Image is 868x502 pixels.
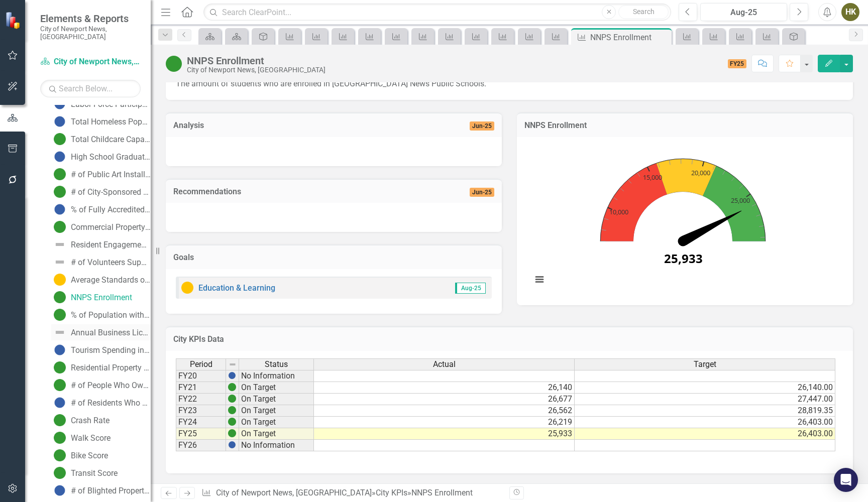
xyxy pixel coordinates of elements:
a: # of Public Art Installations [51,166,151,182]
span: Actual [433,360,456,369]
a: Annual Business Licenses [51,324,151,340]
img: No Information [54,115,66,128]
img: On Target [54,186,66,198]
div: Open Intercom Messenger [834,468,858,492]
a: Crash Rate [51,412,110,428]
td: On Target [239,382,314,394]
div: # of City-Sponsored and Community Events [71,188,151,197]
div: Annual Business Licenses [71,328,151,337]
img: 6PwNOvwPkPYK2NOI6LoAAAAASUVORK5CYII= [228,429,236,437]
img: On Target [54,449,66,461]
div: # of Public Art Installations [71,170,151,179]
img: BgCOk07PiH71IgAAAABJRU5ErkJggg== [228,441,236,449]
div: High School Graduation Rate [71,153,151,162]
div: Aug-25 [704,7,784,19]
img: Not Defined [54,238,66,250]
img: On Target [54,133,66,145]
td: 26,677 [314,394,575,405]
div: NNPS Enrollment [590,31,669,44]
td: 26,140.00 [575,382,835,394]
a: Walk Score [51,430,111,446]
div: » » [201,487,502,499]
img: 8DAGhfEEPCf229AAAAAElFTkSuQmCC [229,360,237,368]
span: Target [694,360,716,369]
img: 6PwNOvwPkPYK2NOI6LoAAAAASUVORK5CYII= [228,418,236,426]
div: % of Population with a High School Degree or Greater [71,311,151,320]
path: 25,933. Actual. [681,206,744,245]
span: FY25 [728,59,747,68]
td: FY24 [176,417,226,428]
a: Total Childcare Capacity [51,131,151,147]
input: Search Below... [40,80,141,97]
img: No Information [54,203,66,215]
span: Jun-25 [470,121,494,131]
img: 6PwNOvwPkPYK2NOI6LoAAAAASUVORK5CYII= [228,383,236,391]
h3: Recommendations [173,187,409,196]
td: No Information [239,440,314,451]
button: Search [618,5,669,19]
text: 15,000 [643,173,662,182]
div: NNPS Enrollment [411,488,473,497]
div: Transit Score [71,469,118,478]
small: City of Newport News, [GEOGRAPHIC_DATA] [40,25,141,41]
text: 20,000 [691,168,710,177]
a: Average Standards of Learning Scores Compared to State Average [51,272,151,288]
img: On Target [54,432,66,444]
div: Residential Property Assessment [71,363,151,372]
span: Aug-25 [455,283,486,294]
td: 25,933 [314,428,575,440]
div: # of Blighted Properties [71,486,151,495]
h3: City KPIs Data [173,335,845,344]
button: HK [841,3,859,21]
span: Search [633,8,655,16]
a: Commercial Property Assessment [51,219,151,235]
a: # of Volunteers Supporting City Programs [51,254,151,270]
a: # of City-Sponsored and Community Events [51,184,151,200]
img: On Target [54,467,66,479]
button: Aug-25 [700,3,787,21]
h3: Analysis [173,121,352,130]
a: NNPS Enrollment [51,289,132,305]
text: 10,000 [609,207,628,216]
a: Residential Property Assessment [51,359,151,375]
a: Resident Engagement in Decision Making [51,236,151,253]
a: # of People Who Own Homes in NN [51,377,151,393]
div: Walk Score [71,434,111,443]
img: No Information [54,151,66,163]
img: On Target [54,379,66,391]
div: Bike Score [71,451,108,460]
a: Total Homeless Population in NN [51,113,151,130]
div: Commercial Property Assessment [71,223,151,232]
a: # of Blighted Properties [51,482,151,498]
td: FY20 [176,370,226,382]
h3: Goals [173,253,494,262]
div: # of People Who Own Homes in NN [71,381,151,390]
a: Transit Score [51,465,118,481]
td: On Target [239,405,314,417]
span: Period [190,360,212,369]
span: Jun-25 [470,188,494,197]
div: # of Volunteers Supporting City Programs [71,258,151,267]
img: On Target [54,309,66,321]
a: # of Residents Who Spend Over 30% of Income on Housing [51,395,151,411]
text: 25,933 [664,250,703,267]
img: ClearPoint Strategy [5,12,23,29]
div: NNPS Enrollment [187,55,325,66]
div: Tourism Spending in NN [71,346,151,355]
span: The amount of students who are enrolled in [GEOGRAPHIC_DATA] News Public Schools. [176,79,486,88]
td: No Information [239,370,314,382]
img: On Target [54,361,66,373]
td: FY21 [176,382,226,394]
a: % of Population with a High School Degree or Greater [51,307,151,323]
input: Search ClearPoint... [203,4,671,21]
a: High School Graduation Rate [51,149,151,165]
div: % of Fully Accredited NNPS [71,205,151,214]
a: % of Fully Accredited NNPS [51,201,151,217]
a: Tourism Spending in NN [51,342,151,358]
div: Average Standards of Learning Scores Compared to State Average [71,276,151,285]
td: On Target [239,417,314,428]
img: No Information [54,397,66,409]
td: 27,447.00 [575,394,835,405]
span: Status [265,360,288,369]
a: City KPIs [376,488,407,497]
